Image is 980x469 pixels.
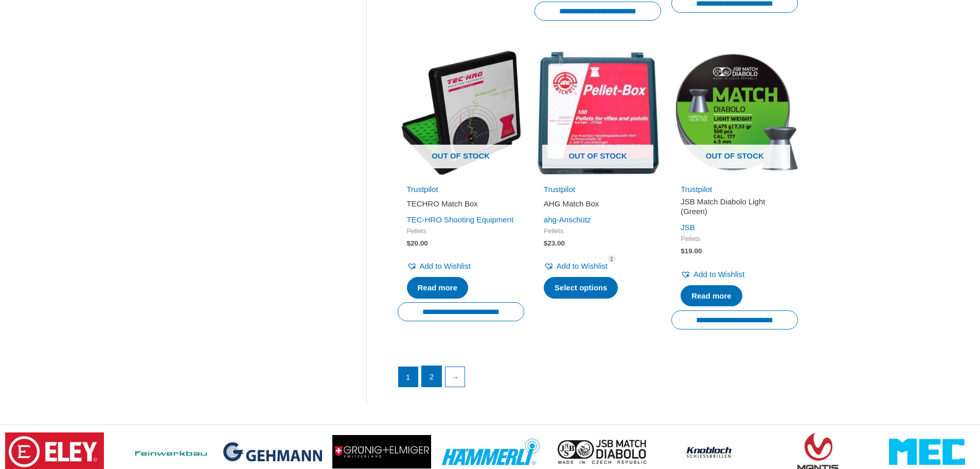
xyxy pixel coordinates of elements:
a: Select options for “AHG Match Box” [544,277,618,299]
a: JSB [681,223,695,232]
a: Out of stock [534,49,661,176]
span: Pellets [407,227,515,236]
a: Trustpilot [681,185,712,194]
span: Add to Wishlist [420,262,471,270]
a: Add to Wishlist [681,267,744,282]
bdi: 23.00 [544,239,565,247]
h2: TECHRO Match Box [407,199,515,209]
span: Page 1 [399,367,418,387]
span: $ [544,239,548,247]
nav: Product Pagination [398,366,798,392]
a: AHG Match Box [544,199,652,213]
a: Out of stock [671,49,798,176]
span: $ [681,247,685,255]
a: Add to Wishlist [544,259,608,273]
a: Add to Wishlist [407,259,471,273]
bdi: 19.00 [681,247,702,255]
a: TEC-HRO Shooting Equipment [407,215,514,224]
img: JSB Match Diabolo Light [671,49,798,176]
a: Out of stock [398,49,524,176]
span: Out of stock [679,145,790,168]
span: Pellets [544,227,652,236]
span: Add to Wishlist [557,262,608,270]
span: Out of stock [542,145,653,168]
span: Out of stock [405,145,516,168]
a: Read more about “TECHRO Match Box” [407,277,469,299]
span: Add to Wishlist [693,270,744,279]
img: TECHRO Match Box [398,49,524,176]
bdi: 20.00 [407,239,428,247]
span: 1 [608,255,616,263]
a: Trustpilot [407,185,438,194]
img: AHG Match Box [534,49,661,176]
a: Trustpilot [544,185,575,194]
span: $ [407,239,411,247]
h2: AHG Match Box [544,199,652,209]
h2: JSB Match Diabolo Light (Green) [681,197,789,217]
a: Page 2 [422,366,441,387]
a: JSB Match Diabolo Light (Green) [681,197,789,221]
a: ahg-Anschütz [544,215,591,224]
span: Pellets [681,235,789,244]
a: → [446,367,465,387]
a: Read more about “JSB Match Diabolo Light (Green)” [681,285,742,307]
a: TECHRO Match Box [407,199,515,213]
